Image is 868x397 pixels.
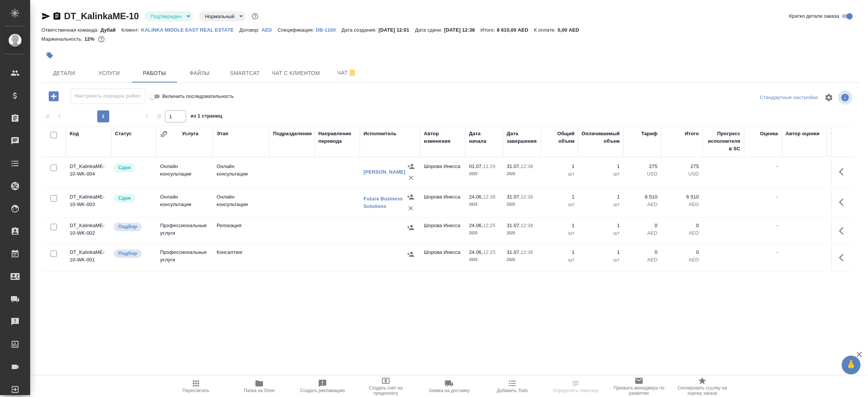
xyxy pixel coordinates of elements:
button: Сгруппировать [160,130,168,138]
div: Оценка [760,130,778,137]
p: 31.07, [507,194,521,200]
p: AED [665,256,699,264]
span: Кратко детали заказа [789,12,839,20]
p: Онлайн консультации [217,163,266,178]
p: 01.07, [469,163,483,169]
p: шт [544,256,575,264]
p: 0 [627,249,657,256]
button: 6510.00 AED; 275.00 USD; [96,34,106,44]
a: KALINKA MIDDLE EAST REAL ESTATE [141,26,240,33]
a: - [776,163,778,169]
p: Дата создания: [341,27,378,33]
svg: Отписаться [348,69,357,78]
span: 🙏 [845,357,857,373]
p: 6 510 [665,193,699,201]
div: Оплачиваемый объем [582,130,620,145]
td: Шорова Инесса [420,245,465,271]
a: DB-1100 [316,26,341,33]
p: Релокация [217,222,266,229]
p: 31.07, [507,249,521,255]
a: AED [261,26,278,33]
p: 12:25 [483,223,495,228]
p: AED [627,256,657,264]
div: Исполнитель [364,130,397,137]
p: 6 510 [627,193,657,201]
p: Дата сдачи: [415,27,444,33]
p: 0 [665,222,699,229]
button: Назначить [405,161,417,172]
p: Сдан [118,194,131,202]
div: Направление перевода [318,130,356,145]
p: шт [544,201,575,208]
button: Здесь прячутся важные кнопки [834,193,853,211]
div: Можно подбирать исполнителей [113,249,153,259]
div: Подразделение [273,130,312,137]
div: Можно подбирать исполнителей [113,222,153,232]
p: 275 [627,163,657,170]
td: Шорова Инесса [420,159,465,185]
td: Профессиональные услуги [156,245,213,271]
p: шт [582,229,620,237]
button: 🙏 [842,356,860,374]
div: Статус [115,130,132,137]
p: AED [627,201,657,208]
p: шт [582,170,620,178]
p: Клиент: [121,27,141,33]
p: 2025 [469,201,499,208]
td: DT_KalinkaME-10-WK-002 [66,218,111,244]
p: Итого: [480,27,497,33]
button: Нормальный [203,13,237,20]
span: Файлы [182,69,218,78]
p: Консалтинг [217,249,266,256]
td: Онлайн консультации [156,189,213,216]
p: 2025 [507,201,537,208]
p: Спецификация: [278,27,316,33]
span: Чат [329,68,365,78]
p: 31.07, [507,223,521,228]
p: 1 [544,193,575,201]
button: Скопировать ссылку для ЯМессенджера [41,12,50,21]
p: Дубай [101,27,122,33]
span: Детали [46,69,82,78]
p: 1 [582,193,620,201]
div: Автор изменения [424,130,462,145]
p: 2025 [507,229,537,237]
p: 8 610,00 AED [497,27,534,33]
p: Подбор [118,250,137,257]
button: Подтвержден [148,13,184,20]
td: Онлайн консультации [156,159,213,185]
button: Назначить [405,191,416,203]
div: Услуга [182,130,198,137]
p: 1 [544,222,575,229]
td: Профессиональные услуги [156,218,213,244]
p: AED [665,201,699,208]
div: Тариф [641,130,657,137]
div: Менеджер проверил работу исполнителя, передает ее на следующий этап [113,163,153,173]
p: 0 [665,249,699,256]
p: Ответственная команда: [41,27,101,33]
p: 12:38 [483,194,495,200]
p: 2025 [469,170,499,178]
span: Настроить таблицу [820,89,838,107]
span: Услуги [91,69,127,78]
span: Smartcat [227,69,263,78]
div: Автор оценки [785,130,819,137]
td: Шорова Инесса [420,218,465,244]
p: шт [582,256,620,264]
a: Future Business Solutions [364,196,403,209]
p: Подбор [118,223,137,231]
button: Здесь прячутся важные кнопки [834,222,853,240]
p: Маржинальность: [41,36,84,42]
p: К оплате: [534,27,558,33]
p: шт [544,170,575,178]
div: Менеджер проверил работу исполнителя, передает ее на следующий этап [113,193,153,203]
button: Назначить [405,222,416,233]
button: Добавить тэг [41,47,58,64]
span: Работы [136,69,173,78]
div: Код [70,130,79,137]
p: [DATE] 12:01 [379,27,415,33]
div: Файлы [831,130,848,137]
